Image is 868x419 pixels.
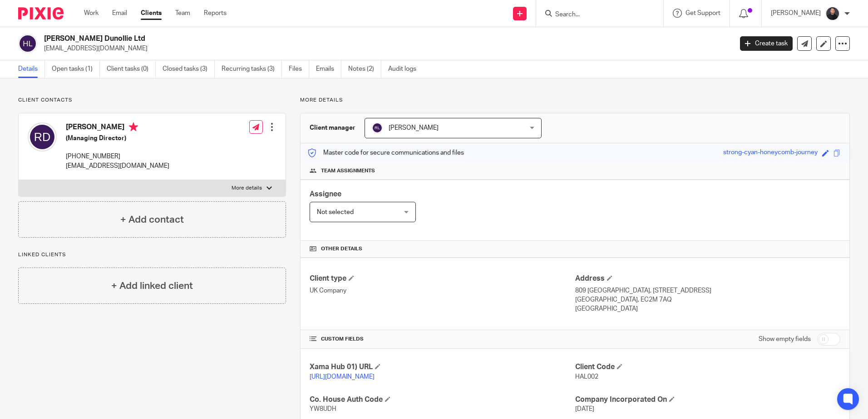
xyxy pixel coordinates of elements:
h2: [PERSON_NAME] Dunollie Ltd [44,34,590,44]
h4: Company Incorporated On [575,395,840,404]
a: Notes (2) [348,60,381,78]
input: Search [554,11,636,19]
span: HAL002 [575,374,598,380]
p: [GEOGRAPHIC_DATA], EC2M 7AQ [575,295,840,304]
h5: (Managing Director) [66,134,169,143]
p: [PHONE_NUMBER] [66,152,169,161]
p: Linked clients [18,251,286,258]
h4: + Add linked client [111,279,193,293]
img: svg%3E [18,34,37,53]
a: Email [112,9,127,18]
span: Not selected [317,209,354,215]
h4: Xama Hub 01) URL [310,362,575,372]
a: Create task [740,36,793,51]
a: Open tasks (1) [52,60,100,78]
span: Team assignments [321,167,375,175]
p: More details [232,185,262,192]
h4: + Add contact [120,213,184,227]
span: [PERSON_NAME] [389,125,439,131]
a: Files [289,60,309,78]
a: Closed tasks (3) [163,60,215,78]
img: svg%3E [28,122,57,151]
p: Client contacts [18,97,286,104]
p: UK Company [310,286,575,295]
a: Client tasks (0) [107,60,156,78]
img: svg%3E [372,122,383,133]
div: strong-cyan-honeycomb-journey [723,148,818,158]
a: Details [18,60,45,78]
p: [PERSON_NAME] [771,9,821,18]
a: Reports [204,9,227,18]
h4: Client Code [575,362,840,372]
h4: [PERSON_NAME] [66,122,169,134]
a: [URL][DOMAIN_NAME] [310,374,375,380]
span: Get Support [686,10,720,16]
p: [GEOGRAPHIC_DATA] [575,304,840,313]
p: [EMAIL_ADDRESS][DOMAIN_NAME] [66,161,169,171]
a: Audit logs [388,60,423,78]
span: Assignee [310,190,341,198]
img: Pixie [18,7,64,19]
h4: Client type [310,274,575,283]
a: Recurring tasks (3) [222,60,282,78]
p: [EMAIL_ADDRESS][DOMAIN_NAME] [44,44,726,53]
span: [DATE] [575,406,594,412]
p: 809 [GEOGRAPHIC_DATA], [STREET_ADDRESS] [575,286,840,295]
a: Work [84,9,99,18]
h4: Address [575,274,840,283]
label: Show empty fields [759,335,811,344]
p: Master code for secure communications and files [307,148,464,157]
a: Clients [141,9,162,18]
span: Other details [321,245,362,253]
h3: Client manager [310,123,355,132]
i: Primary [129,122,138,132]
p: More details [300,97,850,104]
a: Team [175,9,190,18]
span: YW8UDH [310,406,336,412]
a: Emails [316,60,341,78]
img: My%20Photo.jpg [825,6,840,21]
h4: CUSTOM FIELDS [310,336,575,343]
h4: Co. House Auth Code [310,395,575,404]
